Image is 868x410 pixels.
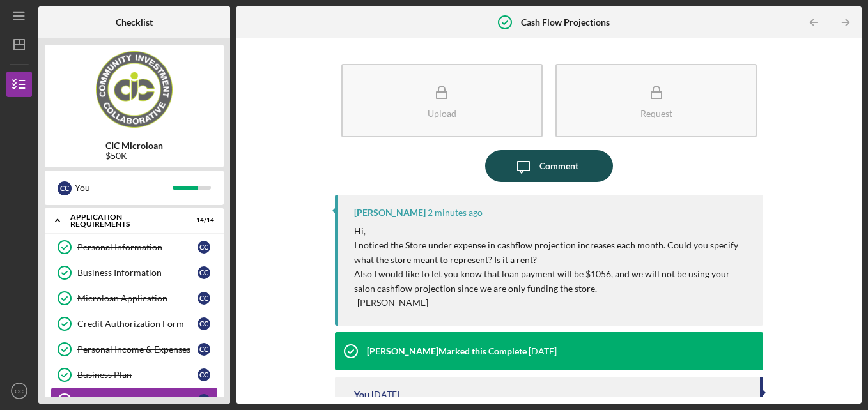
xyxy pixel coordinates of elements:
b: Checklist [116,17,153,27]
div: Personal Income & Expenses [77,344,198,354]
div: C C [198,394,210,407]
button: CC [6,378,32,404]
div: Business Plan [77,370,198,380]
button: Comment [485,150,613,182]
button: Upload [341,64,543,137]
div: APPLICATION REQUIREMENTS [70,213,182,228]
div: [PERSON_NAME] [354,208,426,218]
a: Credit Authorization FormCC [51,311,217,337]
text: CC [15,388,24,395]
p: Hi, [354,224,751,238]
div: C C [198,292,210,305]
div: C C [58,181,72,195]
p: -[PERSON_NAME] [354,296,751,310]
div: C C [198,368,210,381]
a: Business InformationCC [51,260,217,285]
div: C C [198,317,210,330]
a: Personal InformationCC [51,234,217,260]
div: Microloan Application [77,293,198,303]
div: Personal Information [77,242,198,252]
b: Cash Flow Projections [521,17,610,27]
div: Upload [428,109,456,118]
a: Personal Income & ExpensesCC [51,337,217,362]
p: Also I would like to let you know that loan payment will be $1056, and we will not be using your ... [354,267,751,296]
div: Request [640,109,672,118]
div: $50K [105,151,163,161]
div: You [75,177,173,199]
div: Cash Flow Projections [77,395,198,406]
time: 2025-09-10 17:56 [371,390,399,400]
div: Comment [539,150,578,182]
time: 2025-09-10 18:17 [529,346,557,356]
div: C C [198,343,210,356]
p: I noticed the Store under expense in cashflow projection increases each month. Could you specify ... [354,238,751,267]
div: You [354,390,369,400]
img: Product logo [45,51,224,128]
a: Business PlanCC [51,362,217,388]
div: 14 / 14 [191,216,214,224]
b: CIC Microloan [105,140,163,151]
div: Credit Authorization Form [77,319,198,329]
div: Business Information [77,268,198,278]
button: Request [555,64,757,137]
div: [PERSON_NAME] Marked this Complete [367,346,527,356]
time: 2025-09-12 15:13 [428,208,483,218]
a: Microloan ApplicationCC [51,285,217,311]
div: C C [198,241,210,254]
div: C C [198,266,210,279]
